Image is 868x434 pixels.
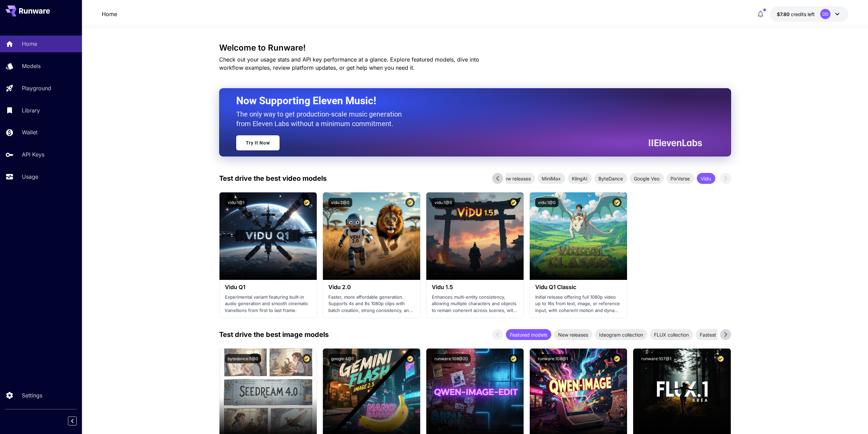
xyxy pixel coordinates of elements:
button: google:4@1 [328,354,356,363]
p: Faster, more affordable generation. Supports 4s and 8s 1080p clips with batch creation, strong co... [328,294,415,314]
span: Google Veo [630,175,664,182]
a: Home [102,10,117,18]
button: Certified Model – Vetted for best performance and includes a commercial license. [405,198,415,207]
button: bytedance:5@0 [225,354,261,363]
span: Featured models [506,331,551,338]
span: ByteDance [594,175,627,182]
img: alt [530,192,627,280]
button: Certified Model – Vetted for best performance and includes a commercial license. [612,198,622,207]
div: Fastest models [696,329,738,340]
button: Certified Model – Vetted for best performance and includes a commercial license. [405,354,415,363]
button: Certified Model – Vetted for best performance and includes a commercial license. [302,198,311,207]
p: Wallet [22,128,38,136]
div: Ideogram collection [595,329,647,340]
p: Test drive the best video models [219,173,327,184]
button: vidu:1@0 [535,198,558,207]
div: KlingAI [568,173,592,184]
span: $7.80 [777,11,791,17]
p: Initial release offering full 1080p video up to 16s from text, image, or reference input, with co... [535,294,622,314]
button: runware:107@1 [639,354,674,363]
h2: Now Supporting Eleven Music! [236,94,697,107]
h3: Vidu 1.5 [432,284,518,290]
button: Certified Model – Vetted for best performance and includes a commercial license. [716,354,725,363]
span: Vidu [697,175,715,182]
img: alt [323,192,420,280]
span: KlingAI [568,175,592,182]
div: Collapse sidebar [73,415,82,427]
span: Check out your usage stats and API key performance at a glance. Explore featured models, dive int... [219,56,479,71]
h3: Welcome to Runware! [219,43,731,53]
button: Certified Model – Vetted for best performance and includes a commercial license. [509,354,518,363]
div: DD [820,9,830,19]
p: API Keys [22,150,44,159]
div: Vidu [697,173,715,184]
span: New releases [497,175,535,182]
p: Enhances multi-entity consistency, allowing multiple characters and objects to remain coherent ac... [432,294,518,314]
div: PixVerse [666,173,694,184]
button: vidu:1@1 [225,198,247,207]
span: FLUX collection [650,331,693,338]
div: Featured models [506,329,551,340]
div: FLUX collection [650,329,693,340]
p: The only way to get production-scale music generation from Eleven Labs without a minimum commitment. [236,109,407,128]
button: $7.80244DD [770,6,848,22]
div: New releases [554,329,592,340]
p: Test drive the best image models [219,329,329,340]
p: Usage [22,173,38,181]
p: Home [22,40,37,48]
div: Google Veo [630,173,664,184]
div: ByteDance [594,173,627,184]
span: New releases [554,331,592,338]
div: New releases [497,173,535,184]
p: Experimental variant featuring built-in audio generation and smooth cinematic transitions from fi... [225,294,311,314]
span: Ideogram collection [595,331,647,338]
h3: Vidu Q1 Classic [535,284,622,290]
div: MiniMax [538,173,565,184]
img: alt [426,192,524,280]
p: Settings [22,391,42,399]
span: PixVerse [666,175,694,182]
a: Try It Now [236,135,280,150]
p: Library [22,106,40,114]
h3: Vidu 2.0 [328,284,415,290]
button: Certified Model – Vetted for best performance and includes a commercial license. [509,198,518,207]
span: Fastest models [696,331,738,338]
button: vidu:1@5 [432,198,455,207]
img: alt [219,192,317,280]
nav: breadcrumb [102,10,117,18]
div: $7.80244 [777,11,815,18]
button: Certified Model – Vetted for best performance and includes a commercial license. [302,354,311,363]
p: Models [22,62,41,70]
h3: Vidu Q1 [225,284,311,290]
button: Collapse sidebar [68,417,77,425]
button: runware:108@1 [535,354,571,363]
span: credits left [791,11,815,17]
button: Certified Model – Vetted for best performance and includes a commercial license. [612,354,622,363]
span: MiniMax [538,175,565,182]
button: vidu:2@0 [328,198,352,207]
p: Playground [22,84,51,92]
button: runware:108@20 [432,354,471,363]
